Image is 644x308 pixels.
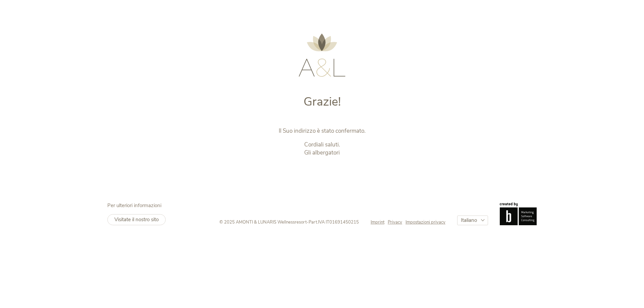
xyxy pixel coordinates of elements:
[406,219,445,225] a: Impostazioni privacy
[388,219,402,225] span: Privacy
[309,219,359,225] span: Part.IVA IT01691450215
[371,219,384,225] span: Imprint
[114,216,159,223] span: Visitate il nostro sito
[107,202,161,209] span: Per ulteriori informazioni
[107,214,166,225] a: Visitate il nostro sito
[304,94,341,110] span: Grazie!
[182,141,462,157] p: Cordiali saluti. Gli albergatori
[371,219,388,225] a: Imprint
[500,202,537,225] img: Brandnamic GmbH | Leading Hospitality Solutions
[219,219,307,225] span: © 2025 AMONTI & LUNARIS Wellnessresort
[299,34,345,77] img: AMONTI & LUNARIS Wellnessresort
[182,127,462,135] p: Il Suo indirizzo è stato confermato.
[388,219,406,225] a: Privacy
[307,219,309,225] span: -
